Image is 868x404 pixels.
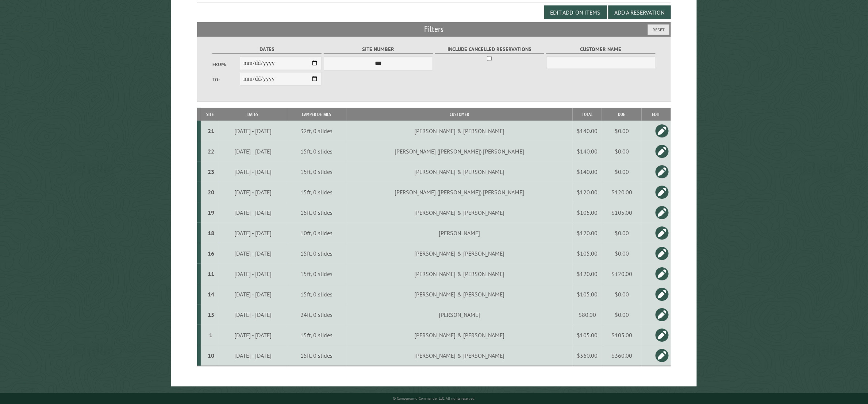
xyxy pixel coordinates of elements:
[220,229,286,237] div: [DATE] - [DATE]
[220,127,286,135] div: [DATE] - [DATE]
[573,108,602,121] th: Total
[287,284,346,304] td: 15ft, 0 slides
[287,243,346,264] td: 15ft, 0 slides
[287,121,346,141] td: 32ft, 0 slides
[204,229,218,237] div: 18
[573,141,602,162] td: $140.00
[346,121,573,141] td: [PERSON_NAME] & [PERSON_NAME]
[219,108,287,121] th: Dates
[287,264,346,284] td: 15ft, 0 slides
[346,182,573,202] td: [PERSON_NAME] ([PERSON_NAME]) [PERSON_NAME]
[602,223,642,243] td: $0.00
[602,264,642,284] td: $120.00
[346,243,573,264] td: [PERSON_NAME] & [PERSON_NAME]
[204,291,218,298] div: 14
[346,223,573,243] td: [PERSON_NAME]
[204,148,218,155] div: 22
[573,223,602,243] td: $120.00
[602,141,642,162] td: $0.00
[602,345,642,366] td: $360.00
[602,202,642,223] td: $105.00
[287,223,346,243] td: 10ft, 0 slides
[220,311,286,318] div: [DATE] - [DATE]
[220,352,286,359] div: [DATE] - [DATE]
[346,304,573,325] td: [PERSON_NAME]
[602,162,642,182] td: $0.00
[573,325,602,345] td: $105.00
[204,189,218,196] div: 20
[204,168,218,175] div: 23
[204,352,218,359] div: 10
[573,182,602,202] td: $120.00
[573,243,602,264] td: $105.00
[346,141,573,162] td: [PERSON_NAME] ([PERSON_NAME]) [PERSON_NAME]
[608,5,671,19] button: Add a Reservation
[287,345,346,366] td: 15ft, 0 slides
[544,5,607,19] button: Edit Add-on Items
[346,284,573,304] td: [PERSON_NAME] & [PERSON_NAME]
[212,76,240,83] label: To:
[204,250,218,257] div: 16
[287,182,346,202] td: 15ft, 0 slides
[287,162,346,182] td: 15ft, 0 slides
[648,24,669,35] button: Reset
[197,22,671,36] h2: Filters
[573,264,602,284] td: $120.00
[204,270,218,277] div: 11
[204,331,218,339] div: 1
[602,284,642,304] td: $0.00
[287,325,346,345] td: 15ft, 0 slides
[287,108,346,121] th: Camper Details
[602,325,642,345] td: $105.00
[573,121,602,141] td: $140.00
[346,162,573,182] td: [PERSON_NAME] & [PERSON_NAME]
[287,141,346,162] td: 15ft, 0 slides
[346,108,573,121] th: Customer
[602,182,642,202] td: $120.00
[220,250,286,257] div: [DATE] - [DATE]
[573,202,602,223] td: $105.00
[602,108,642,121] th: Due
[346,325,573,345] td: [PERSON_NAME] & [PERSON_NAME]
[204,127,218,135] div: 21
[220,270,286,277] div: [DATE] - [DATE]
[573,345,602,366] td: $360.00
[220,291,286,298] div: [DATE] - [DATE]
[220,148,286,155] div: [DATE] - [DATE]
[287,304,346,325] td: 24ft, 0 slides
[393,396,475,401] small: © Campground Commander LLC. All rights reserved.
[573,284,602,304] td: $105.00
[212,61,240,68] label: From:
[346,202,573,223] td: [PERSON_NAME] & [PERSON_NAME]
[212,45,322,54] label: Dates
[287,202,346,223] td: 15ft, 0 slides
[204,311,218,318] div: 15
[346,264,573,284] td: [PERSON_NAME] & [PERSON_NAME]
[220,189,286,196] div: [DATE] - [DATE]
[346,345,573,366] td: [PERSON_NAME] & [PERSON_NAME]
[204,209,218,216] div: 19
[642,108,671,121] th: Edit
[201,108,219,121] th: Site
[220,331,286,339] div: [DATE] - [DATE]
[220,168,286,175] div: [DATE] - [DATE]
[602,304,642,325] td: $0.00
[573,304,602,325] td: $80.00
[324,45,433,54] label: Site Number
[602,243,642,264] td: $0.00
[435,45,544,54] label: Include Cancelled Reservations
[546,45,656,54] label: Customer Name
[220,209,286,216] div: [DATE] - [DATE]
[573,162,602,182] td: $140.00
[602,121,642,141] td: $0.00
